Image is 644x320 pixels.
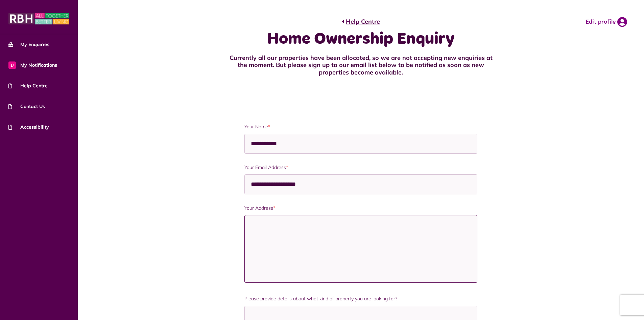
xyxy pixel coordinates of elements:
[8,62,57,69] span: My Notifications
[8,12,69,25] img: MyRBH
[244,164,477,171] label: Your Email Address
[226,54,496,76] h4: Currently all our properties have been allocated, so we are not accepting new enquiries at the mo...
[226,29,496,49] h1: Home Ownership Enquiry
[342,17,380,26] a: Help Centre
[244,205,477,212] label: Your Address
[244,295,477,302] label: Please provide details about what kind of property you are looking for?
[244,123,477,130] label: Your Name
[8,41,49,48] span: My Enquiries
[8,124,49,131] span: Accessibility
[8,82,48,89] span: Help Centre
[8,61,16,69] span: 0
[586,17,627,27] a: Edit profile
[8,103,45,110] span: Contact Us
